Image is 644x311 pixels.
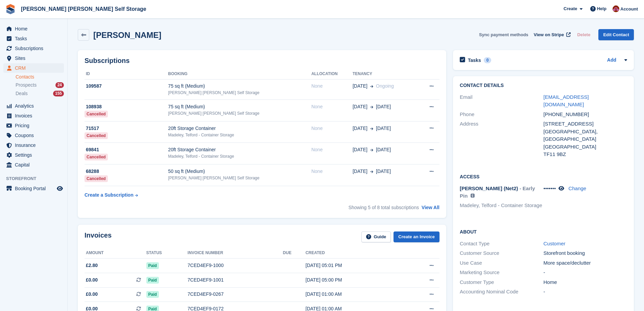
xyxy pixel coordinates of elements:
[15,140,55,150] span: Insurance
[468,57,481,63] h2: Tasks
[3,140,64,150] a: menu
[613,5,619,12] img: Ben Spickernell
[168,125,311,132] div: 20ft Storage Container
[460,173,627,180] h2: Access
[146,291,159,298] span: Paid
[16,74,64,80] a: Contacts
[460,288,543,296] div: Accounting Nominal Code
[460,240,543,248] div: Contact Type
[353,69,417,80] th: Tenancy
[85,146,168,153] div: 69841
[460,228,627,235] h2: About
[311,146,353,153] div: None
[188,248,283,259] th: Invoice number
[3,150,64,160] a: menu
[85,125,168,132] div: 71517
[85,154,108,160] div: Cancelled
[353,125,367,132] span: [DATE]
[168,146,311,153] div: 20ft Storage Container
[168,69,311,80] th: Booking
[353,168,367,175] span: [DATE]
[531,29,572,40] a: View on Stripe
[311,83,353,90] div: None
[15,24,55,34] span: Home
[534,31,564,38] span: View on Stripe
[55,82,64,88] div: 24
[5,4,16,14] img: stora-icon-8386f47178a22dfd0bd8f6a31ec36ba5ce8667c1dd55bd0f319d3a0aa187defe.svg
[311,125,353,132] div: None
[376,125,391,132] span: [DATE]
[460,120,543,158] div: Address
[306,248,402,259] th: Created
[3,24,64,34] a: menu
[15,131,55,140] span: Coupons
[311,168,353,175] div: None
[460,259,543,267] div: Use Case
[16,90,64,97] a: Deals 155
[15,53,55,63] span: Sites
[544,111,627,118] div: [PHONE_NUMBER]
[597,5,606,12] span: Help
[544,94,589,108] a: [EMAIL_ADDRESS][DOMAIN_NAME]
[168,175,311,181] div: [PERSON_NAME] [PERSON_NAME] Self Storage
[3,44,64,53] a: menu
[3,101,64,111] a: menu
[93,30,161,40] h2: [PERSON_NAME]
[188,276,283,284] div: 7CED4EF9-1001
[471,194,475,198] img: icon-info-grey-7440780725fd019a000dd9b08b2336e03edf1995a4989e88bcd33f0948082b44.svg
[85,111,108,117] div: Cancelled
[564,5,577,12] span: Create
[85,189,138,201] a: Create a Subscription
[422,205,439,210] a: View All
[85,175,108,182] div: Cancelled
[168,103,311,110] div: 75 sq ft (Medium)
[85,103,168,110] div: 108938
[188,291,283,298] div: 7CED4EF9-0267
[569,185,587,191] a: Change
[85,231,112,243] h2: Invoices
[3,160,64,170] a: menu
[306,276,402,284] div: [DATE] 05:00 PM
[479,29,528,40] button: Sync payment methods
[18,3,149,15] a: [PERSON_NAME] [PERSON_NAME] Self Storage
[376,103,391,110] span: [DATE]
[460,185,535,199] span: - Early Pin
[16,90,28,97] span: Deals
[3,34,64,43] a: menu
[598,29,634,40] a: Edit Contact
[460,279,543,286] div: Customer Type
[544,288,627,296] div: -
[306,262,402,269] div: [DATE] 05:01 PM
[3,53,64,63] a: menu
[544,249,627,257] div: Storefront booking
[15,34,55,43] span: Tasks
[3,184,64,193] a: menu
[544,259,627,267] div: More space/declutter
[353,146,367,153] span: [DATE]
[16,82,37,88] span: Prospects
[361,231,391,243] a: Guide
[460,249,543,257] div: Customer Source
[6,175,67,182] span: Storefront
[15,44,55,53] span: Subscriptions
[544,279,627,286] div: Home
[574,29,593,40] button: Delete
[283,248,306,259] th: Due
[86,262,98,269] span: £2.80
[86,276,98,284] span: £0.00
[85,248,146,259] th: Amount
[544,151,627,158] div: TF11 9BZ
[460,83,627,88] h2: Contact Details
[15,121,55,130] span: Pricing
[85,57,439,65] h2: Subscriptions
[168,168,311,175] div: 50 sq ft (Medium)
[85,69,168,80] th: ID
[349,205,419,210] span: Showing 5 of 8 total subscriptions
[393,231,439,243] a: Create an Invoice
[168,153,311,159] div: Madeley, Telford - Container Storage
[460,202,543,209] li: Madeley, Telford - Container Storage
[353,103,367,110] span: [DATE]
[3,63,64,73] a: menu
[460,93,543,109] div: Email
[188,262,283,269] div: 7CED4EF9-1000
